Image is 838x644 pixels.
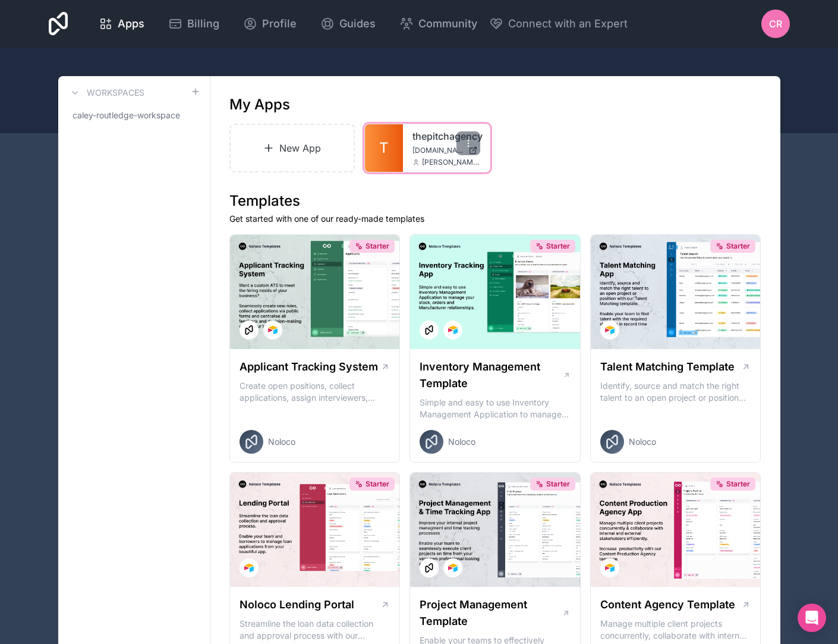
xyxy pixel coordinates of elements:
span: Starter [366,479,389,489]
a: Guides [311,11,385,37]
span: Community [418,15,477,32]
a: Workspaces [68,86,144,100]
a: [DOMAIN_NAME] [412,146,480,155]
h1: Project Management Template [420,596,562,630]
h1: Templates [229,191,761,211]
span: Billing [187,15,219,32]
h1: Talent Matching Template [600,359,735,375]
span: [DOMAIN_NAME] [412,146,464,155]
span: CR [769,17,782,31]
span: Apps [118,15,144,32]
span: Starter [366,241,389,251]
span: Starter [546,241,570,251]
h3: Workspaces [87,87,144,99]
img: Airtable Logo [605,563,615,573]
a: Apps [89,11,154,37]
img: Airtable Logo [448,563,458,573]
img: Airtable Logo [268,325,278,335]
p: Get started with one of our ready-made templates [229,213,761,225]
a: T [365,124,403,172]
span: Connect with an Expert [508,15,628,32]
span: caley-routledge-workspace [73,109,180,121]
a: Profile [234,11,306,37]
img: Airtable Logo [448,325,458,335]
img: Airtable Logo [605,325,615,335]
span: [PERSON_NAME][EMAIL_ADDRESS][DOMAIN_NAME] [422,158,480,167]
span: Guides [339,15,376,32]
a: Community [390,11,487,37]
span: T [379,139,389,158]
span: Noloco [268,436,295,448]
span: Profile [262,15,297,32]
h1: Inventory Management Template [420,359,562,392]
a: caley-routledge-workspace [68,105,200,126]
p: Manage multiple client projects concurrently, collaborate with internal and external stakeholders... [600,618,751,642]
a: Billing [159,11,229,37]
a: New App [229,124,355,172]
a: thepitchagency [412,129,480,143]
h1: Noloco Lending Portal [240,596,354,613]
h1: My Apps [229,95,290,114]
span: Noloco [629,436,656,448]
p: Streamline the loan data collection and approval process with our Lending Portal template. [240,618,390,642]
h1: Applicant Tracking System [240,359,378,375]
span: Starter [726,479,750,489]
span: Starter [726,241,750,251]
h1: Content Agency Template [600,596,735,613]
p: Identify, source and match the right talent to an open project or position with our Talent Matchi... [600,380,751,404]
span: Starter [546,479,570,489]
p: Create open positions, collect applications, assign interviewers, centralise candidate feedback a... [240,380,390,404]
div: Open Intercom Messenger [798,604,826,632]
span: Noloco [448,436,475,448]
img: Airtable Logo [244,563,254,573]
button: Connect with an Expert [489,15,628,32]
p: Simple and easy to use Inventory Management Application to manage your stock, orders and Manufact... [420,397,571,420]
